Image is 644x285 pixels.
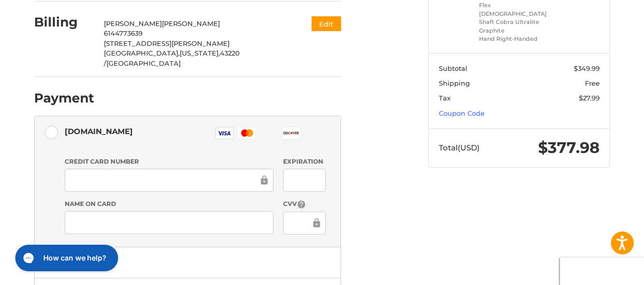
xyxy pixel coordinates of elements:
[560,257,644,285] iframe: Google Customer Reviews
[65,123,133,140] div: [DOMAIN_NAME]
[65,199,273,209] label: Name on Card
[104,39,230,47] span: [STREET_ADDRESS][PERSON_NAME]
[104,19,162,28] span: [PERSON_NAME]
[439,143,480,152] span: Total (USD)
[10,241,121,275] iframe: Gorgias live chat messenger
[106,59,181,67] span: [GEOGRAPHIC_DATA]
[34,14,94,30] h2: Billing
[439,109,485,117] a: Coupon Code
[312,16,341,31] button: Edit
[104,49,180,57] span: [GEOGRAPHIC_DATA],
[104,49,240,67] span: 43220 /
[479,18,557,35] li: Shaft Cobra Ultralite Graphite
[439,64,467,72] span: Subtotal
[538,138,600,157] span: $377.98
[574,64,600,72] span: $349.99
[479,35,557,43] li: Hand Right-Handed
[479,1,557,18] li: Flex [DEMOGRAPHIC_DATA]
[283,157,325,166] label: Expiration
[180,49,220,57] span: [US_STATE],
[439,94,451,102] span: Tax
[283,199,325,209] label: CVV
[439,79,470,87] span: Shipping
[65,157,273,166] label: Credit Card Number
[34,90,94,106] h2: Payment
[585,79,600,87] span: Free
[579,94,600,102] span: $27.99
[162,19,220,28] span: [PERSON_NAME]
[104,29,143,37] span: 6144773639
